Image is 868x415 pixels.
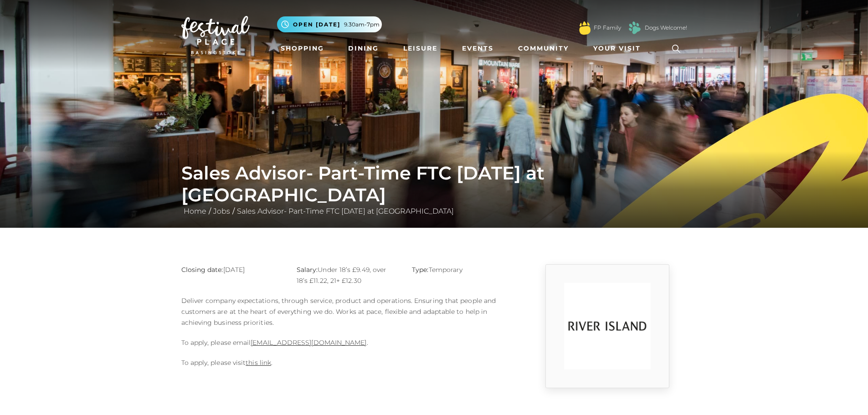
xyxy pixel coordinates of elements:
strong: Closing date: [181,266,223,274]
p: [DATE] [181,264,283,275]
a: Leisure [400,40,441,57]
p: Under 18’s £9.49, over 18’s £11.22, 21+ £12.30 [297,264,398,286]
a: Dogs Welcome! [645,24,687,32]
h1: Sales Advisor- Part-Time FTC [DATE] at [GEOGRAPHIC_DATA] [181,162,687,206]
a: Jobs [211,207,232,215]
span: Open [DATE] [293,20,340,29]
strong: Salary: [297,266,318,274]
div: / / [175,162,694,217]
a: Community [514,40,572,57]
a: Sales Advisor- Part-Time FTC [DATE] at [GEOGRAPHIC_DATA] [235,207,456,215]
p: Deliver company expectations, through service, product and operations. Ensuring that people and c... [181,295,514,328]
p: To apply, please email . [181,337,514,348]
a: Dining [344,40,382,57]
a: Events [458,40,497,57]
img: 9_1554823252_w6od.png [564,283,651,369]
span: 9.30am-7pm [344,20,380,29]
button: Open [DATE] 9.30am-7pm [277,16,382,32]
span: Your Visit [593,44,641,53]
a: Shopping [277,40,328,57]
p: Temporary [412,264,514,275]
a: Home [181,207,209,215]
a: this link [246,359,271,367]
a: Your Visit [590,40,649,57]
p: To apply, please visit . [181,357,514,368]
a: [EMAIL_ADDRESS][DOMAIN_NAME] [251,338,366,347]
a: FP Family [594,24,621,32]
img: Festival Place Logo [181,16,250,54]
strong: Type: [412,266,428,274]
